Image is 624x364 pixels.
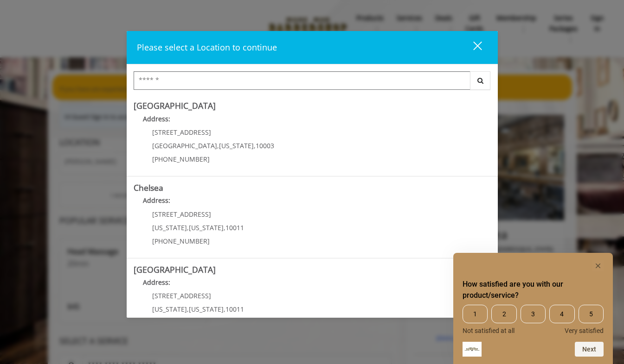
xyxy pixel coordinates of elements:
i: Search button [475,77,486,84]
span: 3 [521,305,546,323]
span: , [254,141,256,150]
b: Chelsea [134,182,163,193]
b: [GEOGRAPHIC_DATA] [134,264,216,275]
span: , [187,305,189,314]
span: [US_STATE] [189,223,224,232]
span: , [224,223,225,232]
span: Please select a Location to continue [137,42,277,53]
button: Next question [575,342,604,357]
div: How satisfied are you with our product/service? Select an option from 1 to 5, with 1 being Not sa... [463,260,604,357]
b: Address: [143,196,170,205]
h2: How satisfied are you with our product/service? Select an option from 1 to 5, with 1 being Not sa... [463,279,604,301]
span: , [187,223,189,232]
span: 10011 [225,223,244,232]
div: close dialog [463,41,481,55]
span: Not satisfied at all [463,327,515,334]
span: [GEOGRAPHIC_DATA] [152,141,217,150]
span: [STREET_ADDRESS] [152,291,211,300]
span: [PHONE_NUMBER] [152,155,210,163]
div: How satisfied are you with our product/service? Select an option from 1 to 5, with 1 being Not sa... [463,305,604,334]
span: 10011 [225,305,244,314]
button: close dialog [456,38,488,57]
span: 4 [549,305,574,323]
b: Address: [143,278,170,287]
span: [US_STATE] [189,305,224,314]
span: [US_STATE] [152,305,187,314]
span: 10003 [256,141,274,150]
span: , [217,141,219,150]
b: [GEOGRAPHIC_DATA] [134,100,216,111]
b: Address: [143,114,170,123]
button: Hide survey [592,260,604,271]
span: [US_STATE] [219,141,254,150]
span: 1 [463,305,488,323]
span: Very satisfied [565,327,604,334]
div: Center Select [134,71,491,94]
span: [PHONE_NUMBER] [152,237,210,245]
span: 5 [579,305,604,323]
input: Search Center [134,71,470,90]
span: 2 [491,305,516,323]
span: [US_STATE] [152,223,187,232]
span: [STREET_ADDRESS] [152,128,211,137]
span: [STREET_ADDRESS] [152,210,211,219]
span: , [224,305,225,314]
